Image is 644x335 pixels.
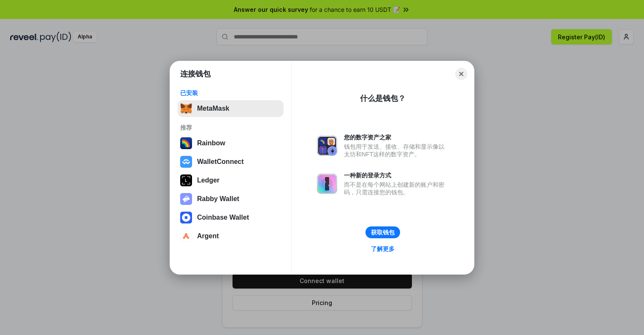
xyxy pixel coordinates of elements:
div: Argent [197,232,219,240]
div: MetaMask [197,105,229,112]
div: 而不是在每个网站上创建新的账户和密码，只需连接您的钱包。 [344,181,449,196]
img: svg+xml,%3Csvg%20width%3D%2228%22%20height%3D%2228%22%20viewBox%3D%220%200%2028%2028%22%20fill%3D... [180,156,192,168]
div: 一种新的登录方式 [344,172,449,179]
img: svg+xml,%3Csvg%20xmlns%3D%22http%3A%2F%2Fwww.w3.org%2F2000%2Fsvg%22%20width%3D%2228%22%20height%3... [180,174,192,186]
div: 钱包用于发送、接收、存储和显示像以太坊和NFT这样的数字资产。 [344,143,449,158]
button: Close [455,68,467,80]
div: 了解更多 [371,245,395,253]
button: Rainbow [178,135,284,152]
a: 了解更多 [366,243,400,254]
button: Rabby Wallet [178,191,284,207]
img: svg+xml,%3Csvg%20xmlns%3D%22http%3A%2F%2Fwww.w3.org%2F2000%2Fsvg%22%20fill%3D%22none%22%20viewBox... [317,174,337,194]
img: svg+xml,%3Csvg%20width%3D%2228%22%20height%3D%2228%22%20viewBox%3D%220%200%2028%2028%22%20fill%3D... [180,212,192,223]
img: svg+xml,%3Csvg%20fill%3D%22none%22%20height%3D%2233%22%20viewBox%3D%220%200%2035%2033%22%20width%... [180,103,192,114]
div: 推荐 [180,124,281,131]
img: svg+xml,%3Csvg%20width%3D%2228%22%20height%3D%2228%22%20viewBox%3D%220%200%2028%2028%22%20fill%3D... [180,230,192,242]
img: svg+xml,%3Csvg%20width%3D%22120%22%20height%3D%22120%22%20viewBox%3D%220%200%20120%20120%22%20fil... [180,137,192,149]
button: Coinbase Wallet [178,209,284,226]
div: 已安装 [180,89,281,97]
button: Ledger [178,172,284,189]
button: 获取钱包 [365,226,400,238]
img: svg+xml,%3Csvg%20xmlns%3D%22http%3A%2F%2Fwww.w3.org%2F2000%2Fsvg%22%20fill%3D%22none%22%20viewBox... [180,193,192,205]
div: WalletConnect [197,158,244,166]
div: Rainbow [197,139,225,147]
div: Coinbase Wallet [197,214,249,221]
div: 获取钱包 [371,229,395,236]
button: WalletConnect [178,153,284,170]
div: 您的数字资产之家 [344,133,449,141]
div: Ledger [197,177,219,184]
img: svg+xml,%3Csvg%20xmlns%3D%22http%3A%2F%2Fwww.w3.org%2F2000%2Fsvg%22%20fill%3D%22none%22%20viewBox... [317,136,337,156]
h1: 连接钱包 [180,69,211,79]
div: Rabby Wallet [197,195,239,203]
button: MetaMask [178,100,284,117]
button: Argent [178,228,284,245]
div: 什么是钱包？ [360,93,406,103]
